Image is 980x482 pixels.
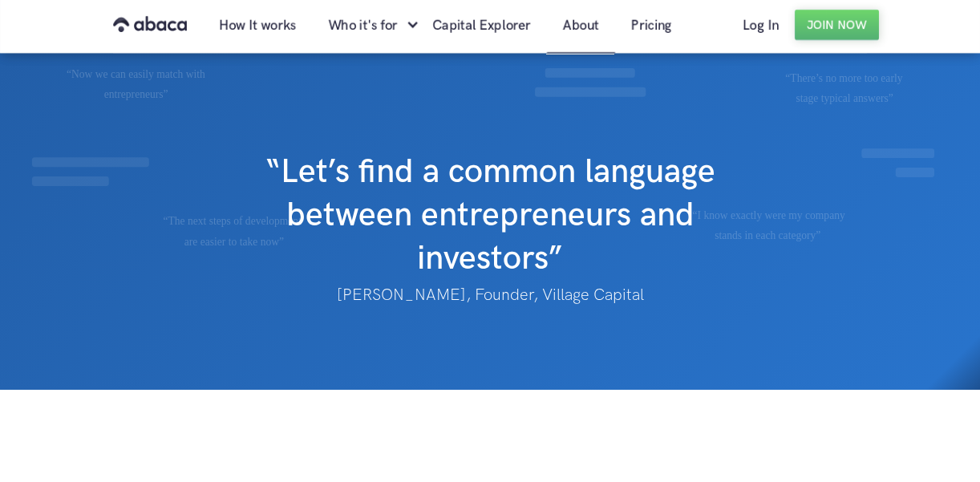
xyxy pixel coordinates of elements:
p: [PERSON_NAME], Founder, Village Capital [196,281,784,310]
h1: “Let’s find a common language between entrepreneurs and investors” [245,135,735,281]
a: Join Now [795,10,879,40]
